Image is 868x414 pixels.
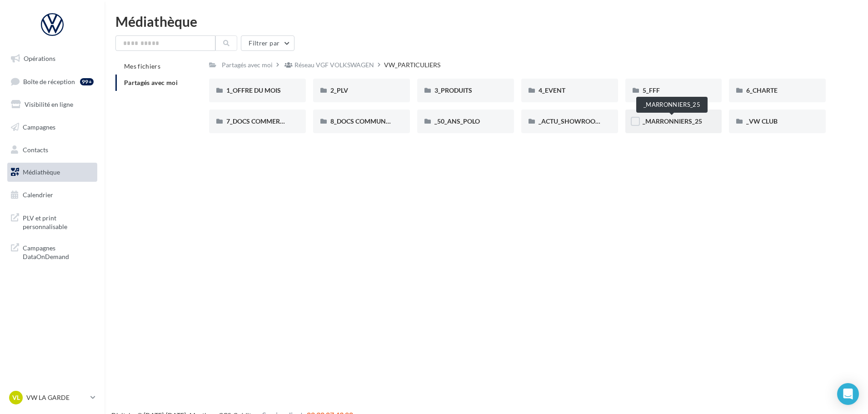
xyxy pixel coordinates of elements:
a: PLV et print personnalisable [5,208,99,235]
span: Mes fichiers [124,62,160,70]
span: VL [12,393,20,402]
a: Campagnes [5,118,99,137]
div: Médiathèque [115,15,857,28]
span: Campagnes DataOnDemand [23,242,94,261]
div: Open Intercom Messenger [837,383,859,405]
span: _50_ANS_POLO [434,117,480,125]
span: Contacts [23,145,48,153]
a: Calendrier [5,185,99,205]
span: _ACTU_SHOWROOM [539,117,601,125]
span: 1_OFFRE DU MOIS [226,86,281,94]
div: Réseau VGF VOLKSWAGEN [294,60,374,70]
a: Opérations [5,49,99,68]
span: Partagés avec moi [124,79,178,86]
span: 3_PRODUITS [434,86,472,94]
a: Contacts [5,140,99,160]
span: 2_PLV [330,86,348,94]
button: Filtrer par [241,35,294,51]
span: Médiathèque [23,168,60,176]
a: Boîte de réception99+ [5,72,99,91]
a: Visibilité en ligne [5,95,99,114]
span: 4_EVENT [539,86,565,94]
span: 5_FFF [643,86,660,94]
div: VW_PARTICULIERS [384,60,440,70]
a: VL VW LA GARDE [7,389,97,406]
span: PLV et print personnalisable [23,212,94,231]
span: 6_CHARTE [746,86,778,94]
a: Campagnes DataOnDemand [5,238,99,265]
span: Calendrier [23,191,53,199]
p: VW LA GARDE [26,393,87,402]
span: Visibilité en ligne [25,100,73,108]
a: Médiathèque [5,163,99,182]
span: 8_DOCS COMMUNICATION [330,117,411,125]
span: _MARRONNIERS_25 [643,117,702,125]
span: 7_DOCS COMMERCIAUX [226,117,299,125]
div: _MARRONNIERS_25 [636,97,708,113]
span: _VW CLUB [746,117,778,125]
div: Partagés avec moi [222,60,273,70]
div: 99+ [80,78,94,85]
span: Campagnes [23,123,55,131]
span: Boîte de réception [23,77,75,85]
span: Opérations [24,55,55,62]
